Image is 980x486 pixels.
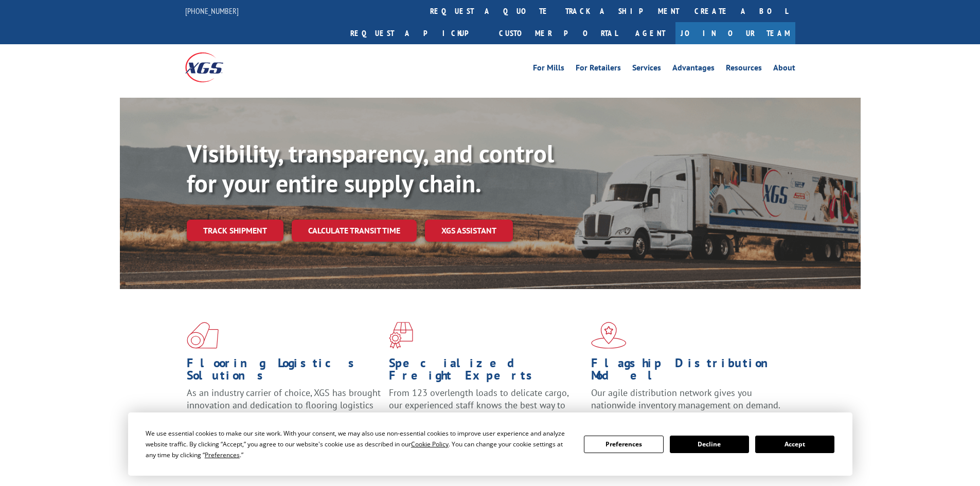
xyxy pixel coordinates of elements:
a: Request a pickup [343,22,491,44]
button: Decline [670,436,749,453]
p: From 123 overlength loads to delicate cargo, our experienced staff knows the best way to move you... [389,387,583,433]
a: [PHONE_NUMBER] [185,6,239,16]
a: Agent [625,22,675,44]
a: Calculate transit time [292,220,417,242]
div: Cookie Consent Prompt [128,412,852,476]
img: xgs-icon-total-supply-chain-intelligence-red [187,322,219,349]
button: Accept [755,436,834,453]
span: Our agile distribution network gives you nationwide inventory management on demand. [591,387,780,411]
a: Services [632,64,661,75]
h1: Specialized Freight Experts [389,357,583,387]
span: Cookie Policy [411,440,449,448]
button: Preferences [584,436,663,453]
a: About [773,64,795,75]
a: Advantages [672,64,715,75]
a: XGS ASSISTANT [425,220,513,242]
span: As an industry carrier of choice, XGS has brought innovation and dedication to flooring logistics... [187,387,381,423]
div: We use essential cookies to make our site work. With your consent, we may also use non-essential ... [146,428,572,460]
img: xgs-icon-focused-on-flooring-red [389,322,413,349]
a: For Mills [533,64,564,75]
img: xgs-icon-flagship-distribution-model-red [591,322,627,349]
a: Resources [726,64,762,75]
h1: Flooring Logistics Solutions [187,357,381,387]
a: For Retailers [576,64,621,75]
h1: Flagship Distribution Model [591,357,786,387]
b: Visibility, transparency, and control for your entire supply chain. [187,137,554,199]
a: Customer Portal [491,22,625,44]
a: Track shipment [187,220,283,241]
a: Join Our Team [675,22,795,44]
span: Preferences [205,451,240,459]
